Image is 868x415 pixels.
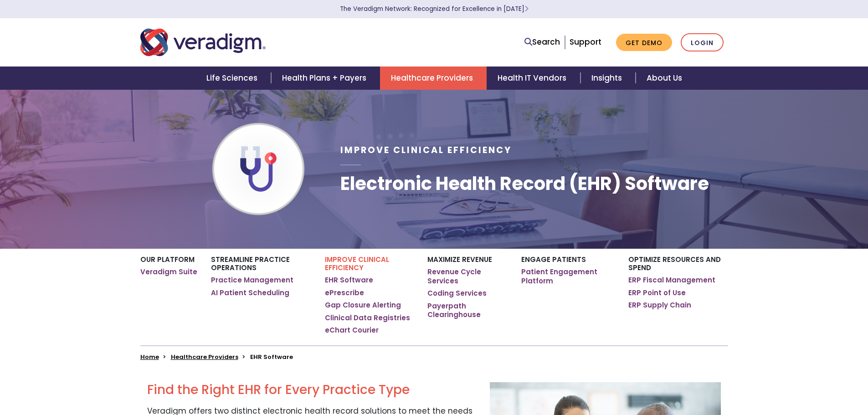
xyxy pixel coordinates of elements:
a: Login [681,33,724,52]
h2: Find the Right EHR for Every Practice Type [147,382,476,398]
a: Practice Management [211,276,293,285]
a: Life Sciences [195,67,271,90]
img: Veradigm logo [140,27,266,57]
a: Insights [580,67,636,90]
a: Search [524,36,560,48]
a: Healthcare Providers [171,353,238,361]
a: The Veradigm Network: Recognized for Excellence in [DATE]Learn More [340,5,529,13]
a: Get Demo [616,34,672,51]
a: Gap Closure Alerting [325,301,401,310]
a: ePrescribe [325,288,364,297]
a: Clinical Data Registries [325,313,410,323]
a: eChart Courier [325,326,379,335]
a: ERP Supply Chain [628,301,691,310]
a: Home [140,353,159,361]
span: Learn More [524,5,529,13]
a: Patient Engagement Platform [521,267,615,285]
a: Veradigm Suite [140,267,197,277]
a: Support [570,36,601,47]
a: AI Patient Scheduling [211,288,289,297]
a: Healthcare Providers [380,67,487,90]
a: ERP Point of Use [628,288,686,297]
h1: Electronic Health Record (EHR) Software [340,173,709,195]
a: ERP Fiscal Management [628,276,715,285]
a: Health Plans + Payers [271,67,380,90]
a: Payerpath Clearinghouse [427,302,507,319]
a: Coding Services [427,289,487,298]
a: Health IT Vendors [487,67,580,90]
a: EHR Software [325,276,373,285]
a: Revenue Cycle Services [427,267,507,285]
a: About Us [636,67,693,90]
span: Improve Clinical Efficiency [340,144,512,156]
